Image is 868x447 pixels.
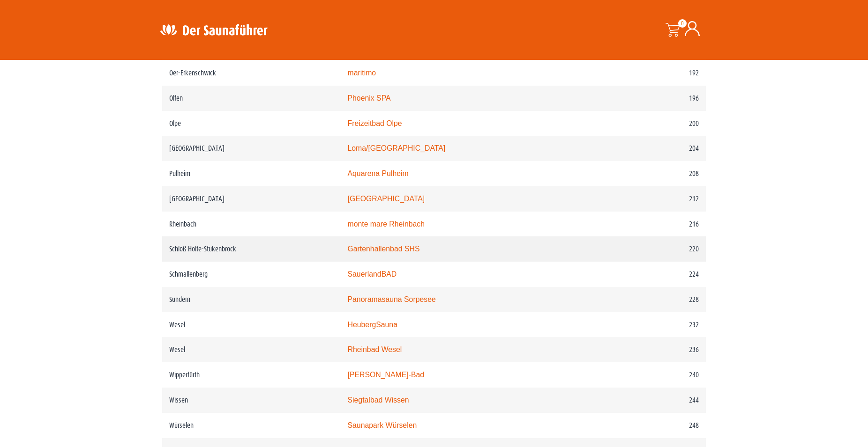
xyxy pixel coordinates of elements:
[347,245,419,253] a: Gartenhallenbad SHS
[608,161,706,186] td: 208
[347,220,425,228] a: monte mare Rheinbach
[162,362,340,388] td: Wipperfürth
[347,371,424,379] a: [PERSON_NAME]-Bad
[347,345,402,353] a: Rheinbad Wesel
[162,161,340,186] td: Pulheim
[162,60,340,86] td: Oer-Erkenschwick
[162,312,340,337] td: Wesel
[347,396,409,404] a: Siegtalbad Wissen
[608,60,706,86] td: 192
[162,212,340,237] td: Rheinbach
[608,337,706,362] td: 236
[608,86,706,111] td: 196
[608,186,706,212] td: 212
[162,86,340,111] td: Olfen
[608,236,706,262] td: 220
[162,186,340,212] td: [GEOGRAPHIC_DATA]
[162,111,340,136] td: Olpe
[608,312,706,337] td: 232
[347,144,445,152] a: Loma/[GEOGRAPHIC_DATA]
[162,413,340,438] td: Würselen
[347,169,408,177] a: Aquarena Pulheim
[347,270,397,278] a: SauerlandBAD
[608,287,706,312] td: 228
[162,136,340,161] td: [GEOGRAPHIC_DATA]
[162,287,340,312] td: Sundern
[608,362,706,388] td: 240
[608,413,706,438] td: 248
[347,421,417,429] a: Saunapark Würselen
[347,321,397,329] a: HeubergSauna
[347,119,402,127] a: Freizeitbad Olpe
[678,19,687,28] span: 0
[347,69,376,77] a: maritimo
[608,262,706,287] td: 224
[608,212,706,237] td: 216
[347,295,435,303] a: Panoramasauna Sorpesee
[162,262,340,287] td: Schmallenberg
[347,94,390,102] a: Phoenix SPA
[162,388,340,413] td: Wissen
[347,195,425,203] a: [GEOGRAPHIC_DATA]
[608,388,706,413] td: 244
[608,111,706,136] td: 200
[162,337,340,362] td: Wesel
[608,136,706,161] td: 204
[162,236,340,262] td: Schloß Holte-Stukenbrock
